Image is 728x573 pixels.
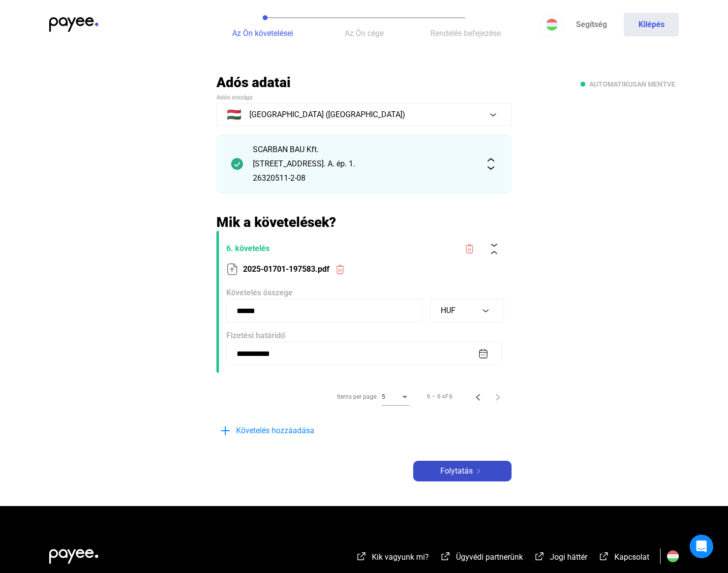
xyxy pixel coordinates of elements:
div: 6 – 6 of 6 [427,390,453,402]
div: Items per page: [337,391,378,403]
span: Kapcsolat [614,552,649,562]
span: Adós országa [216,94,252,101]
img: expand [485,158,497,170]
span: Rendelés befejezése [430,29,501,38]
button: trash-red [330,259,350,280]
img: HU [546,19,558,31]
img: arrow-right-white [473,469,485,474]
img: collapse [489,244,499,254]
span: Az Ön követelései [232,29,293,38]
h2: Adós adatai [216,74,512,91]
button: Previous page [468,386,488,406]
img: external-link-white [356,551,367,561]
span: Jogi háttér [550,552,587,562]
h2: Mik a követelések? [216,214,512,231]
a: external-link-whiteKik vagyunk mi? [356,554,429,563]
button: collapse [484,238,504,259]
button: 🇭🇺[GEOGRAPHIC_DATA] ([GEOGRAPHIC_DATA]) [216,103,512,127]
img: HU.svg [667,550,679,562]
span: 6. követelés [226,243,455,255]
a: external-link-whiteJogi háttér [534,554,587,563]
img: external-link-white [440,551,452,561]
img: white-payee-white-dot.svg [49,543,98,564]
span: Az Ön cége [345,29,384,38]
img: external-link-white [534,551,546,561]
span: Követelés összege [226,288,293,297]
span: 🇭🇺 [227,109,242,121]
button: Kilépés [624,13,679,36]
span: 2025-01701-197583.pdf [243,263,330,275]
img: checkmark-darker-green-circle [231,158,243,170]
span: Ügyvédi partnerünk [456,552,523,562]
button: plus-blueKövetelés hozzáadása [216,420,364,441]
img: trash-red [335,264,345,275]
span: Folytatás [440,465,473,477]
span: Követelés hozzáadása [236,425,314,437]
button: trash-red [459,238,480,259]
button: Next page [488,386,508,406]
img: upload-paper [226,263,238,275]
a: external-link-whiteKapcsolat [598,554,649,563]
div: SCARBAN BAU Kft. [253,144,475,156]
div: 26320511-2-08 [253,172,475,184]
div: [STREET_ADDRESS]. A. ép. 1. [253,158,475,170]
img: plus-blue [219,425,231,437]
img: trash-red [464,244,475,254]
div: Open Intercom Messenger [690,535,713,558]
button: HU [540,13,564,36]
a: Segítség [564,13,619,36]
span: [GEOGRAPHIC_DATA] ([GEOGRAPHIC_DATA]) [249,109,405,121]
button: HUF [430,299,504,322]
button: Folytatásarrow-right-white [413,461,512,481]
span: 5 [382,393,385,400]
span: Fizetési határidő [226,331,285,340]
span: HUF [441,306,455,315]
span: Kik vagyunk mi? [372,552,429,562]
img: payee-logo [49,17,98,32]
mat-select: Items per page: [382,390,409,402]
a: external-link-whiteÜgyvédi partnerünk [440,554,523,563]
img: external-link-white [598,551,610,561]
